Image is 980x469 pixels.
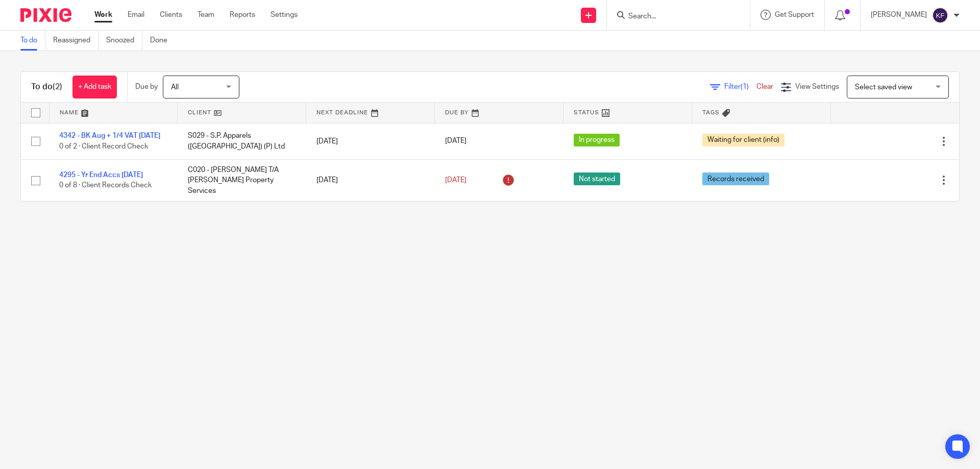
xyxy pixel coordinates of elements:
a: 4295 - Yr End Accs [DATE] [59,171,143,179]
span: [DATE] [445,177,467,184]
span: All [171,84,179,91]
td: [DATE] [306,123,435,159]
a: + Add task [72,76,117,98]
span: Not started [574,172,620,185]
img: Pixie [20,8,71,22]
td: C020 - [PERSON_NAME] T/A [PERSON_NAME] Property Services [178,159,306,201]
a: Work [94,10,112,20]
a: To do [20,31,45,51]
a: Clear [756,83,773,90]
span: In progress [574,134,620,146]
span: 0 of 2 · Client Record Check [59,143,148,150]
span: [DATE] [445,138,467,145]
a: Settings [271,10,298,20]
a: Team [198,10,214,20]
h1: To do [31,82,62,92]
span: Tags [702,110,720,115]
span: Select saved view [855,84,912,91]
span: (2) [53,83,62,91]
input: Search [627,12,719,21]
td: S029 - S.P. Apparels ([GEOGRAPHIC_DATA]) (P) Ltd [178,123,306,159]
a: Done [150,31,175,51]
span: (1) [741,83,749,90]
a: 4342 - BK Aug + 1/4 VAT [DATE] [59,132,160,139]
span: Filter [724,83,756,90]
a: Snoozed [106,31,142,51]
a: Reassigned [53,31,99,51]
p: [PERSON_NAME] [871,10,927,20]
span: 0 of 8 · Client Records Check [59,182,152,189]
p: Due by [135,82,158,92]
a: Reports [230,10,255,20]
a: Clients [160,10,182,20]
span: Records received [702,172,769,185]
a: Email [128,10,144,20]
span: Get Support [775,11,814,18]
span: Waiting for client (info) [702,134,785,146]
span: View Settings [795,83,839,90]
img: svg%3E [932,7,948,23]
td: [DATE] [306,159,435,201]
